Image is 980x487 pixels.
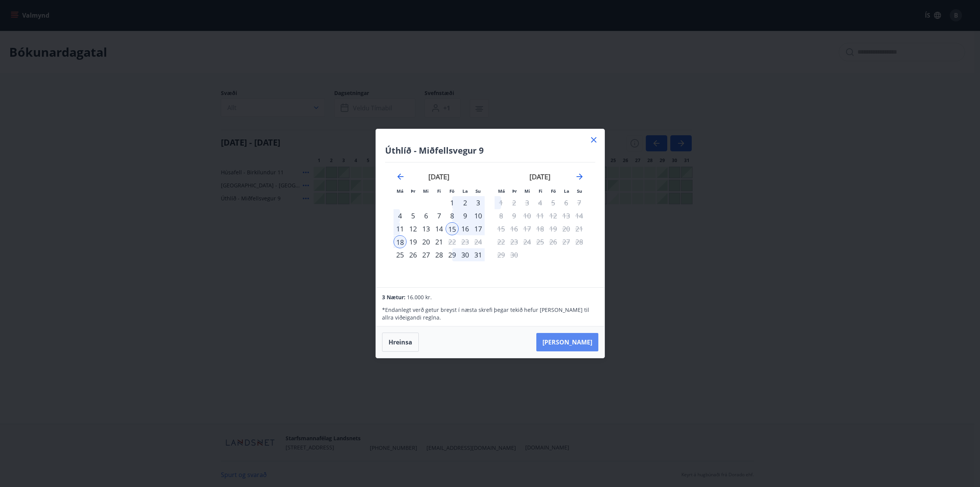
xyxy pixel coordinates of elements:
[472,222,485,235] div: 17
[573,209,586,222] td: Not available. sunnudagur, 14. júní 2026
[407,248,420,261] td: Choose þriðjudagur, 26. maí 2026 as your check-in date. It’s available.
[472,209,485,222] td: Choose sunnudagur, 10. maí 2026 as your check-in date. It’s available.
[521,222,534,235] td: Not available. miðvikudagur, 17. júní 2026
[420,222,433,235] td: Choose miðvikudagur, 13. maí 2026 as your check-in date. It’s available.
[472,248,485,261] div: 31
[433,248,446,261] div: 28
[446,209,459,222] div: 8
[433,222,446,235] td: Choose fimmtudagur, 14. maí 2026 as your check-in date. It’s available.
[459,196,472,209] td: Choose laugardagur, 2. maí 2026 as your check-in date. It’s available.
[382,306,598,321] p: * Endanlegt verð getur breyst í næsta skrefi þegar tekið hefur [PERSON_NAME] til allra viðeigandi...
[407,209,420,222] td: Choose þriðjudagur, 5. maí 2026 as your check-in date. It’s available.
[508,248,521,261] td: Not available. þriðjudagur, 30. júní 2026
[495,248,508,261] td: Not available. mánudagur, 29. júní 2026
[534,209,547,222] td: Not available. fimmtudagur, 11. júní 2026
[420,235,433,248] td: Choose miðvikudagur, 20. maí 2026 as your check-in date. It’s available.
[508,222,521,235] td: Not available. þriðjudagur, 16. júní 2026
[459,222,472,235] div: 16
[547,196,560,209] td: Not available. föstudagur, 5. júní 2026
[459,222,472,235] td: Selected. laugardagur, 16. maí 2026
[462,188,468,194] small: La
[472,222,485,235] td: Selected. sunnudagur, 17. maí 2026
[472,209,485,222] div: 10
[394,248,407,261] td: Choose mánudagur, 25. maí 2026 as your check-in date. It’s available.
[521,196,534,209] td: Not available. miðvikudagur, 3. júní 2026
[394,222,407,235] div: 11
[411,188,415,194] small: Þr
[560,196,573,209] td: Not available. laugardagur, 6. júní 2026
[397,188,403,194] small: Má
[495,235,508,248] td: Not available. mánudagur, 22. júní 2026
[394,248,407,261] div: Aðeins innritun í boði
[394,209,407,222] td: Choose mánudagur, 4. maí 2026 as your check-in date. It’s available.
[534,235,547,248] td: Not available. fimmtudagur, 25. júní 2026
[428,172,449,181] strong: [DATE]
[420,209,433,222] td: Choose miðvikudagur, 6. maí 2026 as your check-in date. It’s available.
[459,209,472,222] td: Choose laugardagur, 9. maí 2026 as your check-in date. It’s available.
[433,209,446,222] div: 7
[472,196,485,209] td: Choose sunnudagur, 3. maí 2026 as your check-in date. It’s available.
[560,235,573,248] td: Not available. laugardagur, 27. júní 2026
[459,235,472,248] td: Not available. laugardagur, 23. maí 2026
[459,196,472,209] div: 2
[433,248,446,261] td: Choose fimmtudagur, 28. maí 2026 as your check-in date. It’s available.
[459,248,472,261] div: 30
[534,196,547,209] td: Not available. fimmtudagur, 4. júní 2026
[495,209,508,222] td: Not available. mánudagur, 8. júní 2026
[385,144,595,156] h4: Úthlíð - Miðfellsvegur 9
[394,209,407,222] div: 4
[394,235,407,248] td: Selected as end date. mánudagur, 18. maí 2026
[508,196,521,209] td: Not available. þriðjudagur, 2. júní 2026
[521,235,534,248] td: Not available. miðvikudagur, 24. júní 2026
[551,188,556,194] small: Fö
[575,172,584,181] div: Move forward to switch to the next month.
[536,333,598,351] button: [PERSON_NAME]
[420,235,433,248] div: 20
[382,333,419,352] button: Hreinsa
[472,248,485,261] td: Choose sunnudagur, 31. maí 2026 as your check-in date. It’s available.
[446,196,459,209] div: 1
[420,248,433,261] td: Choose miðvikudagur, 27. maí 2026 as your check-in date. It’s available.
[495,196,508,209] td: Choose mánudagur, 1. júní 2026 as your check-in date. It’s available.
[446,222,459,235] div: 15
[475,188,481,194] small: Su
[382,294,405,301] span: 3 Nætur:
[407,235,420,248] div: 19
[446,196,459,209] td: Choose föstudagur, 1. maí 2026 as your check-in date. It’s available.
[394,235,407,248] div: 18
[407,235,420,248] td: Choose þriðjudagur, 19. maí 2026 as your check-in date. It’s available.
[407,248,420,261] div: 26
[433,209,446,222] td: Choose fimmtudagur, 7. maí 2026 as your check-in date. It’s available.
[529,172,550,181] strong: [DATE]
[472,235,485,248] td: Not available. sunnudagur, 24. maí 2026
[508,209,521,222] td: Not available. þriðjudagur, 9. júní 2026
[385,162,595,278] div: Calendar
[508,235,521,248] td: Not available. þriðjudagur, 23. júní 2026
[446,222,459,235] td: Selected as start date. föstudagur, 15. maí 2026
[446,209,459,222] td: Choose föstudagur, 8. maí 2026 as your check-in date. It’s available.
[521,209,534,222] td: Not available. miðvikudagur, 10. júní 2026
[459,209,472,222] div: 9
[459,248,472,261] td: Choose laugardagur, 30. maí 2026 as your check-in date. It’s available.
[407,209,420,222] div: 5
[512,188,517,194] small: Þr
[573,235,586,248] td: Not available. sunnudagur, 28. júní 2026
[564,188,569,194] small: La
[495,196,508,209] div: Aðeins útritun í boði
[573,222,586,235] td: Not available. sunnudagur, 21. júní 2026
[446,248,459,261] td: Choose föstudagur, 29. maí 2026 as your check-in date. It’s available.
[420,209,433,222] div: 6
[420,248,433,261] div: 27
[423,188,429,194] small: Mi
[534,222,547,235] td: Not available. fimmtudagur, 18. júní 2026
[433,222,446,235] div: 14
[539,188,542,194] small: Fi
[495,222,508,235] td: Not available. mánudagur, 15. júní 2026
[577,188,582,194] small: Su
[446,235,459,248] td: Choose föstudagur, 22. maí 2026 as your check-in date. It’s available.
[394,222,407,235] td: Choose mánudagur, 11. maí 2026 as your check-in date. It’s available.
[446,235,459,248] div: Aðeins útritun í boði
[560,209,573,222] td: Not available. laugardagur, 13. júní 2026
[446,248,459,261] div: 29
[472,196,485,209] div: 3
